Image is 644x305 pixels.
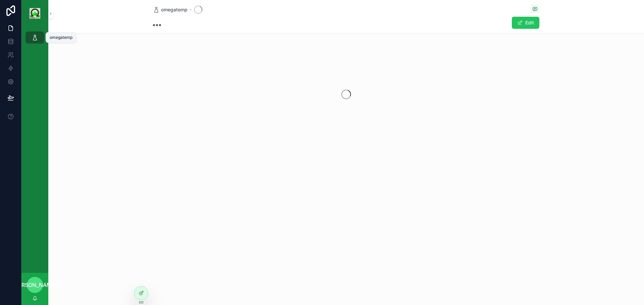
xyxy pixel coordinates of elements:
div: omegatemp [50,35,72,40]
span: [PERSON_NAME] [13,281,57,289]
img: App logo [30,8,40,19]
a: omegatemp [153,6,187,13]
button: Edit [512,17,539,29]
div: scrollable content [21,27,48,52]
span: omegatemp [161,6,187,13]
